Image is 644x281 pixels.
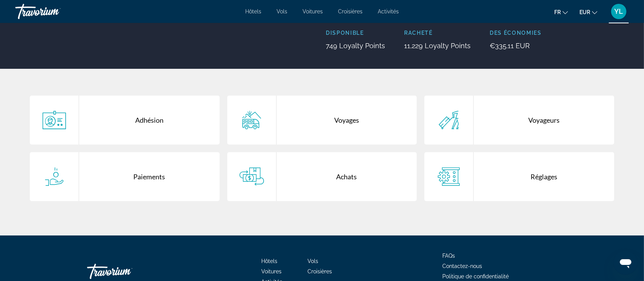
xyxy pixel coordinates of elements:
[79,152,220,201] div: Paiements
[579,6,597,18] button: Change currency
[308,268,332,275] a: Croisières
[424,96,614,145] a: Voyageurs
[474,152,614,201] div: Réglages
[338,8,362,15] a: Croisières
[490,30,542,36] p: Des économies
[554,9,561,15] span: fr
[424,152,614,201] a: Réglages
[579,9,590,15] span: EUR
[442,273,509,279] a: Politique de confidentialité
[326,42,385,50] p: 749 Loyalty Points
[474,96,614,145] div: Voyageurs
[262,268,282,275] a: Voitures
[277,152,417,201] div: Achats
[308,258,319,264] a: Vols
[378,8,399,15] a: Activités
[609,3,629,19] button: User Menu
[615,8,623,15] span: YL
[30,152,220,201] a: Paiements
[404,42,471,50] p: 11,229 Loyalty Points
[277,8,287,15] a: Vols
[326,30,385,36] p: Disponible
[404,30,471,36] p: Racheté
[227,96,417,145] a: Voyages
[30,96,220,145] a: Adhésion
[245,8,261,15] a: Hôtels
[442,263,482,269] a: Contactez-nous
[442,253,455,259] a: FAQs
[227,152,417,201] a: Achats
[490,42,542,50] p: €335.11 EUR
[262,258,278,264] a: Hôtels
[15,2,92,21] a: Travorium
[79,96,220,145] div: Adhésion
[277,96,417,145] div: Voyages
[613,250,638,275] iframe: Bouton de lancement de la fenêtre de messagerie
[303,8,323,15] a: Voitures
[554,6,568,18] button: Change language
